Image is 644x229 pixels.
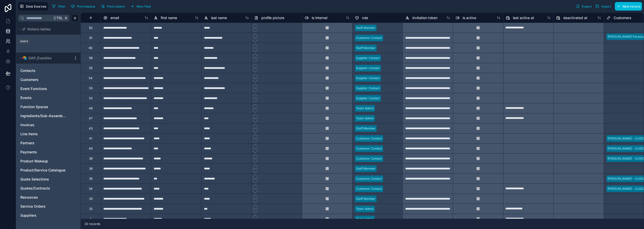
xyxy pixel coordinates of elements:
span: Customers [614,15,631,20]
div: Staff Member [356,126,376,131]
span: Product/Service Catalogue [20,168,65,173]
span: Filter [58,5,66,8]
a: User [20,39,61,44]
a: Event Functions [20,86,66,91]
div: User [18,38,78,46]
button: New field [129,3,153,10]
a: Events [20,95,66,100]
a: Product Makeup [20,159,66,164]
div: 40 [89,147,93,151]
div: 56 [89,56,93,60]
div: 55 [89,66,93,70]
div: Function Spaces [18,103,78,111]
div: 36 [89,167,93,171]
div: Resources [18,193,78,201]
div: Supplier Contact [356,56,380,60]
span: Invoices [20,122,34,127]
div: Quote Selections [18,175,78,183]
span: Ctrl [53,15,63,21]
button: Import [593,2,613,11]
button: Noloco tables [18,26,75,33]
a: Resources [20,195,66,200]
span: Event Functions [20,86,47,91]
span: Suppliers [20,213,36,218]
span: Events [20,95,32,100]
a: Suppliers [20,213,66,218]
button: New record [615,2,642,11]
span: Service Orders [20,204,46,209]
div: Customer Contact [356,36,382,40]
div: Contacts [18,67,78,75]
div: Team Admin [356,217,374,221]
span: Quote Selections [20,177,49,182]
div: Users [20,39,28,43]
div: Ingredients/Sub-Assemblies [18,112,78,120]
div: Team Admin [356,106,374,111]
a: New record [613,2,642,11]
a: Customers [20,77,66,82]
button: Airtable LogoGAP_Eventiko [18,55,71,62]
span: Payments [20,150,37,155]
button: Filter [50,3,67,10]
div: 39 [89,157,93,161]
span: K [64,16,68,20]
button: Permissions [69,3,97,10]
div: Payments [18,148,78,156]
span: 20 records [85,222,100,226]
div: Customer Contact [356,156,382,161]
span: Partners [20,141,34,146]
div: 62 [89,26,93,30]
button: Find column [99,3,127,10]
button: Data Sources [18,2,48,11]
span: Export [582,5,592,8]
div: Customer Contact [356,136,382,141]
span: Data Sources [26,5,46,8]
div: Customer Contact [356,187,382,191]
span: Import [601,5,611,8]
a: Payments [20,150,66,155]
img: Airtable Logo [22,56,26,60]
div: 35 [89,177,93,181]
div: Team Admin [356,207,374,211]
a: Invoices [20,122,66,127]
div: 33 [89,197,93,201]
div: 34 [89,187,93,191]
span: New field [137,5,151,8]
span: is active [463,15,476,20]
span: New record [623,5,640,8]
div: 47 [89,116,93,120]
span: Ingredients/Sub-Assemblies [20,113,66,118]
div: Product Makeup [18,157,78,165]
div: 61 [89,36,92,40]
div: Staff Member [356,46,376,50]
a: Function Spaces [20,104,66,109]
span: is internal [312,15,327,20]
span: Function Spaces [20,104,48,109]
a: Permissions [69,3,99,10]
span: last active at [513,15,534,20]
a: Line Items [20,131,66,136]
div: Supplier Contact [356,86,380,90]
div: Staff Member [356,197,376,201]
span: Product Makeup [20,159,48,164]
span: profile picture [261,15,284,20]
span: Noloco tables [27,27,51,32]
div: Customers [18,76,78,84]
span: GAP_Eventiko [28,56,52,61]
div: Supplier Contact [356,96,380,101]
div: 43 [89,126,93,130]
div: 25 [89,207,93,211]
div: Line Items [18,130,78,138]
div: 60 [89,46,93,50]
div: Event Functions [18,85,78,93]
span: Permissions [77,5,95,8]
div: Supplier Contact [356,66,380,70]
span: Resources [20,195,38,200]
div: 48 [89,106,93,110]
a: Service Orders [20,204,66,209]
span: invitation token [412,15,437,20]
a: Product/Service Catalogue [20,168,66,173]
span: role [362,15,368,20]
a: Quote Selections [20,177,66,182]
div: # [85,16,97,20]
